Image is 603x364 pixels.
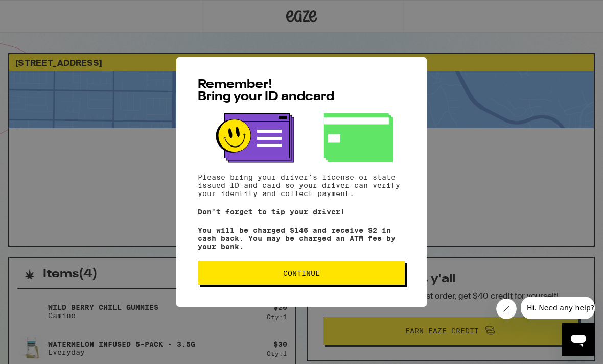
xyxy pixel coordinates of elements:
[198,208,405,216] p: Don't forget to tip your driver!
[198,226,405,251] p: You will be charged $146 and receive $2 in cash back. You may be charged an ATM fee by your bank.
[496,299,517,319] iframe: Close message
[198,261,405,285] button: Continue
[283,270,320,277] span: Continue
[198,79,334,103] span: Remember! Bring your ID and card
[562,323,595,356] iframe: Button to launch messaging window
[521,297,595,319] iframe: Message from company
[198,173,405,198] p: Please bring your driver's license or state issued ID and card so your driver can verify your ide...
